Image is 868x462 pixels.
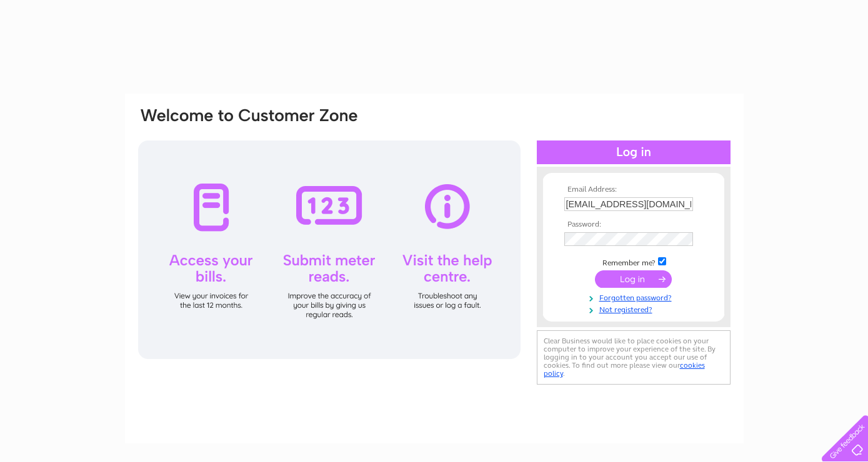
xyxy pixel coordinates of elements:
[544,361,705,378] a: cookies policy
[595,270,672,288] input: Submit
[561,255,706,268] td: Remember me?
[561,220,706,229] th: Password:
[537,330,731,385] div: Clear Business would like to place cookies on your computer to improve your experience of the sit...
[564,291,706,303] a: Forgotten password?
[561,185,706,194] th: Email Address:
[564,303,706,315] a: Not registered?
